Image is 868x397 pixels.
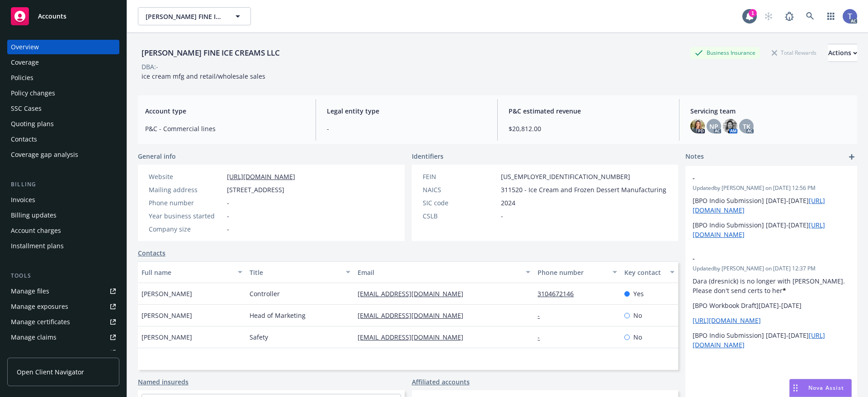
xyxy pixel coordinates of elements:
[149,224,223,234] div: Company size
[723,119,737,133] img: photo
[7,4,119,29] a: Accounts
[690,47,760,58] div: Business Insurance
[7,86,119,100] a: Policy changes
[828,44,857,61] div: Actions
[11,208,57,222] div: Billing updates
[693,301,850,310] p: [BPO Workbook Draft][DATE]-[DATE]
[11,239,64,253] div: Installment plans
[7,40,119,54] a: Overview
[250,268,340,277] div: Title
[822,7,840,25] a: Switch app
[693,173,826,183] span: -
[138,261,246,283] button: Full name
[11,284,49,298] div: Manage files
[801,7,819,25] a: Search
[693,331,850,350] p: [BPO Indio Submission] [DATE]-[DATE]
[538,333,547,341] a: -
[685,246,857,357] div: -Updatedby [PERSON_NAME] on [DATE] 12:37 PMDara (dresnick) is no longer with [PERSON_NAME]. Pleas...
[685,151,704,162] span: Notes
[743,122,750,131] span: TK
[327,106,486,116] span: Legal entity type
[11,40,39,54] div: Overview
[142,72,265,80] span: ice cream mfg and retail/wholesale sales
[7,239,119,253] a: Installment plans
[138,248,165,258] a: Contacts
[538,268,607,277] div: Phone number
[538,289,581,298] a: 3104672146
[138,377,189,387] a: Named insureds
[709,122,718,131] span: NP
[250,311,306,320] span: Head of Marketing
[358,333,471,341] a: [EMAIL_ADDRESS][DOMAIN_NAME]
[693,276,850,295] p: Dara (dresnick) is no longer with [PERSON_NAME]. Please don't send certs to her
[767,47,821,58] div: Total Rewards
[149,211,223,221] div: Year business started
[7,117,119,131] a: Quoting plans
[843,9,857,24] img: photo
[227,198,229,208] span: -
[227,185,284,194] span: [STREET_ADDRESS]
[11,132,37,147] div: Contacts
[138,151,176,161] span: General info
[149,172,223,181] div: Website
[327,124,486,133] span: -
[693,196,850,215] p: [BPO Indio Submission] [DATE]-[DATE]
[11,55,39,70] div: Coverage
[149,198,223,208] div: Phone number
[7,299,119,314] a: Manage exposures
[759,7,778,25] a: Start snowing
[11,101,42,116] div: SSC Cases
[693,265,850,273] span: Updated by [PERSON_NAME] on [DATE] 12:37 PM
[227,224,229,234] span: -
[423,185,497,194] div: NAICS
[250,289,280,298] span: Controller
[633,289,644,298] span: Yes
[142,268,232,277] div: Full name
[7,315,119,329] a: Manage certificates
[138,47,283,59] div: [PERSON_NAME] FINE ICE CREAMS LLC
[423,172,497,181] div: FEIN
[621,261,678,283] button: Key contact
[7,193,119,207] a: Invoices
[354,261,534,283] button: Email
[246,261,354,283] button: Title
[808,384,844,392] span: Nova Assist
[227,172,295,181] a: [URL][DOMAIN_NAME]
[538,311,547,320] a: -
[693,220,850,239] p: [BPO Indio Submission] [DATE]-[DATE]
[501,172,630,181] span: [US_EMPLOYER_IDENTIFICATION_NUMBER]
[142,62,158,71] div: DBA: -
[846,151,857,162] a: add
[509,106,668,116] span: P&C estimated revenue
[11,193,35,207] div: Invoices
[145,124,305,133] span: P&C - Commercial lines
[412,151,443,161] span: Identifiers
[11,299,68,314] div: Manage exposures
[250,332,268,342] span: Safety
[142,289,192,298] span: [PERSON_NAME]
[149,185,223,194] div: Mailing address
[11,147,78,162] div: Coverage gap analysis
[146,12,224,21] span: [PERSON_NAME] FINE ICE CREAMS LLC
[358,268,520,277] div: Email
[358,311,471,320] a: [EMAIL_ADDRESS][DOMAIN_NAME]
[11,345,53,360] div: Manage BORs
[358,289,471,298] a: [EMAIL_ADDRESS][DOMAIN_NAME]
[11,223,61,238] div: Account charges
[789,379,852,397] button: Nova Assist
[11,117,54,131] div: Quoting plans
[11,330,57,345] div: Manage claims
[693,254,826,263] span: -
[633,311,642,320] span: No
[412,377,470,387] a: Affiliated accounts
[624,268,665,277] div: Key contact
[7,330,119,345] a: Manage claims
[501,211,503,221] span: -
[685,166,857,246] div: -Updatedby [PERSON_NAME] on [DATE] 12:56 PM[BPO Indio Submission] [DATE]-[DATE][URL][DOMAIN_NAME]...
[142,311,192,320] span: [PERSON_NAME]
[11,86,55,100] div: Policy changes
[7,101,119,116] a: SSC Cases
[690,106,850,116] span: Servicing team
[227,211,229,221] span: -
[790,379,801,397] div: Drag to move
